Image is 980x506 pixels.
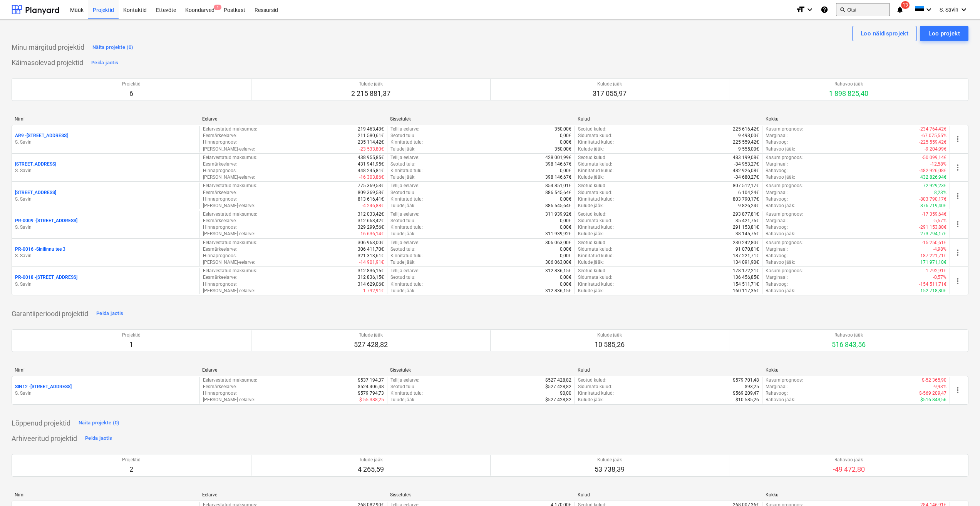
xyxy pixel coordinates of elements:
p: 350,00€ [554,146,571,152]
button: Loo projekt [920,26,968,41]
p: -17 359,64€ [922,211,946,218]
p: Sidumata kulud : [578,218,612,224]
p: 809 369,53€ [358,189,384,196]
div: AR9 -[STREET_ADDRESS]S. Savin [15,132,196,146]
p: $537 194,37 [358,377,384,384]
p: 2 215 881,37 [351,89,390,98]
p: Tellija eelarve : [390,240,419,246]
p: 0,00€ [560,224,571,231]
p: Rahavoo jääk : [766,146,795,152]
p: 72 929,23€ [923,183,946,189]
p: 235 114,42€ [358,139,384,146]
p: PR-0009 - [STREET_ADDRESS] [15,218,77,224]
p: -67 075,55% [921,132,946,139]
p: -23 533,80€ [359,146,384,152]
p: Kinnitatud tulu : [390,253,423,259]
p: [PERSON_NAME]-eelarve : [203,174,255,181]
i: Abikeskus [821,5,828,14]
p: Garantiiperioodi projektid [12,309,88,318]
p: S. Savin [15,196,196,203]
p: 312 033,42€ [358,211,384,218]
p: 428 001,99€ [545,154,571,161]
p: Rahavoo jääk [832,332,866,338]
p: Hinnaprognoos : [203,390,237,397]
p: -16 303,86€ [359,174,384,181]
span: more_vert [953,163,962,172]
span: 1 [214,5,221,10]
p: 312 836,15€ [358,274,384,281]
div: Eelarve [202,367,384,373]
button: Näita projekte (0) [77,417,122,429]
p: Kasumiprognoos : [766,154,803,161]
i: notifications [896,5,904,14]
p: Kinnitatud tulu : [390,196,423,203]
p: 0,00€ [560,196,571,203]
p: 0,00€ [560,139,571,146]
p: [STREET_ADDRESS] [15,189,56,196]
p: -234 764,42€ [919,126,946,132]
button: Näita projekte (0) [90,41,136,54]
p: -16 636,14€ [359,231,384,237]
p: Seotud tulu : [390,218,415,224]
p: Projektid [122,332,141,338]
p: Tellija eelarve : [390,183,419,189]
p: Hinnaprognoos : [203,281,237,288]
p: Tulude jääk : [390,174,415,181]
span: search [839,7,846,13]
p: 527 428,82 [354,340,388,349]
p: Eelarvestatud maksumus : [203,240,257,246]
p: Marginaal : [766,274,788,281]
p: 398 146,67€ [545,161,571,168]
p: S. Savin [15,253,196,259]
p: $-52 365,90 [922,377,946,384]
p: S. Savin [15,139,196,146]
p: 0,00€ [560,132,571,139]
p: 187 221,71€ [733,253,759,259]
p: Seotud tulu : [390,132,415,139]
p: 317 055,97 [593,89,627,98]
p: 398 146,67€ [545,174,571,181]
p: [PERSON_NAME]-eelarve : [203,146,255,152]
p: -1 792,91€ [925,268,946,274]
p: Sidumata kulud : [578,246,612,253]
p: Tulude jääk : [390,259,415,266]
p: 482 926,08€ [733,168,759,174]
p: Eelarvestatud maksumus : [203,268,257,274]
div: Näita projekte (0) [92,43,134,52]
p: Marginaal : [766,384,788,390]
p: Eelarvestatud maksumus : [203,211,257,218]
p: Eesmärkeelarve : [203,132,237,139]
p: 6 [122,89,141,98]
p: Rahavoo jääk : [766,174,795,181]
p: -154 511,71€ [919,281,946,288]
p: Tulude jääk : [390,231,415,237]
p: Hinnaprognoos : [203,139,237,146]
p: Kasumiprognoos : [766,126,803,132]
p: -803 790,17€ [919,196,946,203]
p: $93,25 [745,384,759,390]
p: Tellija eelarve : [390,154,419,161]
p: Kinnitatud kulud : [578,224,614,231]
p: 876 719,40€ [920,203,946,209]
p: 306 411,70€ [358,246,384,253]
p: 293 877,81€ [733,211,759,218]
p: Seotud kulud : [578,183,606,189]
div: PR-0016 -Sinilinnu tee 3S. Savin [15,246,196,259]
span: more_vert [953,276,962,286]
p: 306 063,00€ [545,240,571,246]
p: $527 428,82 [545,377,571,384]
p: 91 070,81€ [735,246,759,253]
p: 0,00€ [560,274,571,281]
p: Tellija eelarve : [390,211,419,218]
p: Seotud kulud : [578,126,606,132]
div: Näita projekte (0) [79,419,120,427]
div: Nimi [15,116,196,122]
p: Eesmärkeelarve : [203,384,237,390]
p: Seotud kulud : [578,240,606,246]
p: 35 421,75€ [735,218,759,224]
p: 219 463,43€ [358,126,384,132]
p: Kulude jääk : [578,146,604,152]
i: format_size [796,5,805,14]
p: Kulude jääk [595,332,625,338]
p: 291 153,81€ [733,224,759,231]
